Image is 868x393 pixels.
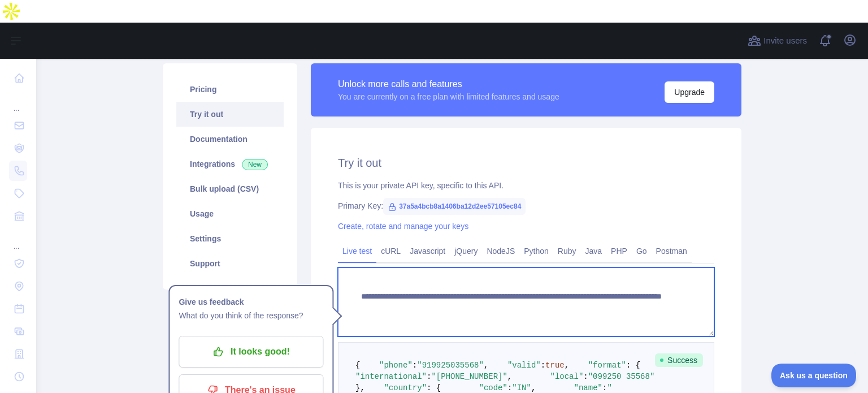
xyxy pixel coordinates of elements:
[602,383,607,392] span: :
[588,361,626,370] span: "format"
[338,200,714,211] div: Primary Key:
[405,242,450,260] a: Javascript
[176,226,284,251] a: Settings
[179,309,323,322] p: What do you think of the response?
[581,242,607,260] a: Java
[9,228,27,251] div: ...
[355,361,360,370] span: {
[413,361,417,370] span: :
[550,372,583,381] span: "local"
[179,336,323,368] button: It looks good!
[574,383,602,392] span: "name"
[338,180,714,191] div: This is your private API key, specific to this API.
[176,176,284,201] a: Bulk upload (CSV)
[626,361,640,370] span: : {
[427,383,441,392] span: : {
[632,242,652,260] a: Go
[379,361,413,370] span: "phone"
[745,32,809,50] button: Invite users
[606,242,632,260] a: PHP
[376,242,405,260] a: cURL
[545,361,565,370] span: true
[187,342,315,361] p: It looks good!
[652,242,692,260] a: Postman
[763,34,807,47] span: Invite users
[553,242,581,260] a: Ruby
[338,155,714,171] h2: Try it out
[541,361,545,370] span: :
[427,372,431,381] span: :
[588,372,655,381] span: "099250 35568"
[482,242,519,260] a: NodeJS
[176,77,284,102] a: Pricing
[338,242,376,260] a: Live test
[450,242,482,260] a: jQuery
[179,295,323,309] h1: Give us feedback
[565,361,569,370] span: ,
[355,372,427,381] span: "international"
[417,361,484,370] span: "919925035568"
[338,222,468,231] a: Create, rotate and manage your keys
[484,361,488,370] span: ,
[431,372,507,381] span: "[PHONE_NUMBER]"
[583,372,588,381] span: :
[338,91,559,102] div: You are currently on a free plan with limited features and usage
[176,102,284,127] a: Try it out
[655,353,703,367] span: Success
[665,81,714,103] button: Upgrade
[479,383,507,392] span: "code"
[176,127,284,152] a: Documentation
[507,361,541,370] span: "valid"
[355,383,365,392] span: },
[383,198,526,215] span: 37a5a4bcb8a1406ba12d2ee57105ec84
[242,159,268,170] span: New
[771,364,857,387] iframe: Toggle Customer Support
[531,383,536,392] span: ,
[9,90,27,113] div: ...
[384,383,427,392] span: "country"
[176,201,284,226] a: Usage
[519,242,553,260] a: Python
[176,251,284,276] a: Support
[338,77,559,91] div: Unlock more calls and features
[512,383,531,392] span: "IN"
[507,372,512,381] span: ,
[507,383,512,392] span: :
[176,152,284,176] a: Integrations New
